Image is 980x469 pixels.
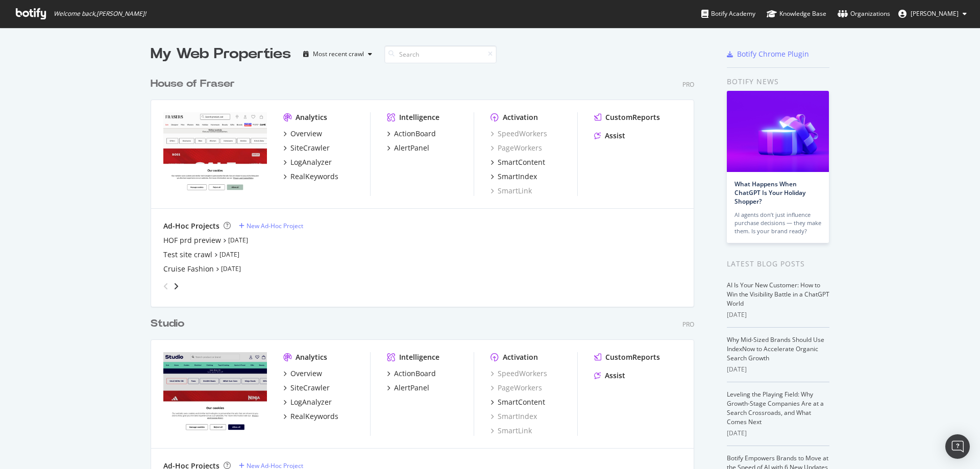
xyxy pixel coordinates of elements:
[491,383,542,393] a: PageWorkers
[682,80,694,89] div: Pro
[290,129,322,139] div: Overview
[290,171,338,182] div: RealKeywords
[594,371,625,381] a: Assist
[727,76,829,87] div: Botify news
[163,352,267,435] img: studio.co.uk
[283,397,332,407] a: LogAnalyzer
[299,46,376,62] button: Most recent crawl
[228,236,248,244] a: [DATE]
[911,9,959,18] span: Joyce Sissi
[605,131,625,141] div: Assist
[945,434,970,459] div: Open Intercom Messenger
[498,397,545,407] div: SmartContent
[399,112,439,122] div: Intelligence
[221,264,241,273] a: [DATE]
[503,112,538,122] div: Activation
[890,6,975,22] button: [PERSON_NAME]
[491,411,537,422] a: SmartIndex
[151,77,235,91] div: House of Fraser
[163,250,212,260] a: Test site crawl
[173,281,180,291] div: angle-right
[290,397,332,407] div: LogAnalyzer
[605,112,660,122] div: CustomReports
[399,352,439,362] div: Intelligence
[219,250,239,259] a: [DATE]
[163,264,214,274] div: Cruise Fashion
[151,316,188,331] a: Studio
[247,221,303,230] div: New Ad-Hoc Project
[594,112,660,122] a: CustomReports
[737,49,809,59] div: Botify Chrome Plugin
[734,180,805,206] a: What Happens When ChatGPT Is Your Holiday Shopper?
[296,352,327,362] div: Analytics
[283,368,322,379] a: Overview
[54,10,146,18] span: Welcome back, [PERSON_NAME] !
[151,77,239,91] a: House of Fraser
[163,221,219,231] div: Ad-Hoc Projects
[283,171,338,182] a: RealKeywords
[283,411,338,422] a: RealKeywords
[394,368,436,379] div: ActionBoard
[163,235,221,245] a: HOF prd preview
[151,44,291,64] div: My Web Properties
[594,352,660,362] a: CustomReports
[239,221,303,230] a: New Ad-Hoc Project
[283,383,330,393] a: SiteCrawler
[682,320,694,329] div: Pro
[498,157,545,167] div: SmartContent
[394,129,436,139] div: ActionBoard
[491,186,532,196] a: SmartLink
[727,49,809,59] a: Botify Chrome Plugin
[498,171,537,182] div: SmartIndex
[605,371,625,381] div: Assist
[727,310,829,319] div: [DATE]
[727,365,829,374] div: [DATE]
[838,9,890,19] div: Organizations
[491,368,547,379] a: SpeedWorkers
[163,112,267,195] img: houseoffraser.co.uk
[727,281,829,308] a: AI Is Your New Customer: How to Win the Visibility Battle in a ChatGPT World
[727,258,829,269] div: Latest Blog Posts
[387,143,429,153] a: AlertPanel
[283,143,330,153] a: SiteCrawler
[727,91,829,172] img: What Happens When ChatGPT Is Your Holiday Shopper?
[491,129,547,139] a: SpeedWorkers
[283,157,332,167] a: LogAnalyzer
[387,368,436,379] a: ActionBoard
[296,112,327,122] div: Analytics
[491,397,545,407] a: SmartContent
[151,316,184,331] div: Studio
[290,383,330,393] div: SiteCrawler
[727,335,824,362] a: Why Mid-Sized Brands Should Use IndexNow to Accelerate Organic Search Growth
[387,129,436,139] a: ActionBoard
[394,383,429,393] div: AlertPanel
[503,352,538,362] div: Activation
[594,131,625,141] a: Assist
[605,352,660,362] div: CustomReports
[491,426,532,436] a: SmartLink
[384,45,497,63] input: Search
[290,368,322,379] div: Overview
[734,211,821,235] div: AI agents don’t just influence purchase decisions — they make them. Is your brand ready?
[767,9,826,19] div: Knowledge Base
[159,278,173,294] div: angle-left
[701,9,755,19] div: Botify Academy
[290,157,332,167] div: LogAnalyzer
[491,171,537,182] a: SmartIndex
[727,429,829,438] div: [DATE]
[387,383,429,393] a: AlertPanel
[313,51,364,57] div: Most recent crawl
[290,143,330,153] div: SiteCrawler
[283,129,322,139] a: Overview
[491,143,542,153] a: PageWorkers
[727,390,824,426] a: Leveling the Playing Field: Why Growth-Stage Companies Are at a Search Crossroads, and What Comes...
